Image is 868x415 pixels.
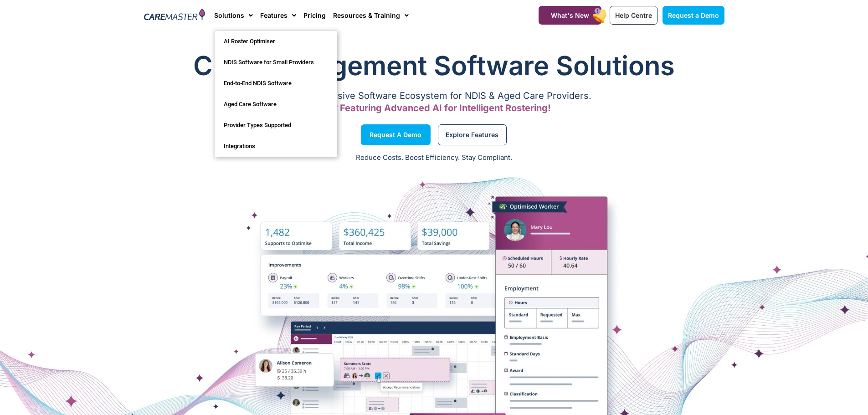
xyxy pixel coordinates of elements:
a: AI Roster Optimiser [215,31,337,52]
a: Provider Types Supported [215,115,337,136]
a: Aged Care Software [215,94,337,115]
span: Help Centre [615,11,652,19]
p: A Comprehensive Software Ecosystem for NDIS & Aged Care Providers. [144,93,724,99]
ul: Solutions [214,31,337,157]
h1: Care Management Software Solutions [144,47,724,84]
a: Integrations [215,136,337,157]
span: Explore Features [446,133,498,137]
span: Request a Demo [370,133,421,137]
a: Request a Demo [663,6,724,25]
a: Request a Demo [361,124,431,145]
a: What's New [539,6,601,25]
a: Help Centre [610,6,657,25]
a: End-to-End NDIS Software [215,73,337,94]
a: NDIS Software for Small Providers [215,52,337,73]
span: Now Featuring Advanced AI for Intelligent Rostering! [318,102,551,113]
p: Reduce Costs. Boost Efficiency. Stay Compliant. [5,153,863,163]
a: Explore Features [438,124,507,145]
span: Request a Demo [668,11,719,19]
span: What's New [551,11,589,19]
img: CareMaster Logo [144,9,205,22]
